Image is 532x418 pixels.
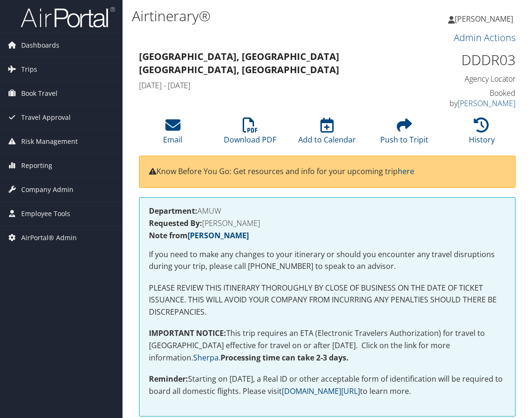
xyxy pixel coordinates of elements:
[149,327,506,364] p: This trip requires an ETA (Electronic Travelers Authorization) for travel to [GEOGRAPHIC_DATA] ef...
[21,33,59,57] span: Dashboards
[21,202,70,226] span: Employee Tools
[139,80,418,91] h4: [DATE] - [DATE]
[21,154,52,177] span: Reporting
[432,88,516,109] h4: Booked by
[432,50,516,70] h1: DDDR03
[455,14,513,24] span: [PERSON_NAME]
[454,31,516,44] a: Admin Actions
[448,5,523,33] a: [PERSON_NAME]
[149,206,197,216] strong: Department:
[221,352,349,363] strong: Processing time can take 2-3 days.
[149,218,202,228] strong: Requested By:
[21,106,71,129] span: Travel Approval
[458,98,516,109] a: [PERSON_NAME]
[149,282,506,318] p: PLEASE REVIEW THIS ITINERARY THOROUGHLY BY CLOSE OF BUSINESS ON THE DATE OF TICKET ISSUANCE. THIS...
[469,123,495,145] a: History
[21,58,37,81] span: Trips
[149,166,506,178] p: Know Before You Go: Get resources and info for your upcoming trip
[149,373,506,397] p: Starting on [DATE], a Real ID or other acceptable form of identification will be required to boar...
[149,249,506,273] p: If you need to make any changes to your itinerary or should you encounter any travel disruptions ...
[224,123,276,145] a: Download PDF
[149,219,506,227] h4: [PERSON_NAME]
[432,74,516,84] h4: Agency Locator
[21,226,77,250] span: AirPortal® Admin
[21,130,78,153] span: Risk Management
[21,82,57,105] span: Book Travel
[21,178,74,201] span: Company Admin
[139,50,339,76] strong: [GEOGRAPHIC_DATA], [GEOGRAPHIC_DATA] [GEOGRAPHIC_DATA], [GEOGRAPHIC_DATA]
[132,6,393,26] h1: Airtinerary®
[149,374,188,384] strong: Reminder:
[380,123,428,145] a: Push to Tripit
[149,207,506,215] h4: AMUW
[21,6,115,28] img: airportal-logo.png
[282,386,360,396] a: [DOMAIN_NAME][URL]
[149,230,249,241] strong: Note from
[163,123,182,145] a: Email
[298,123,356,145] a: Add to Calendar
[149,328,226,338] strong: IMPORTANT NOTICE:
[188,230,249,241] a: [PERSON_NAME]
[398,166,414,176] a: here
[193,352,219,363] a: Sherpa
